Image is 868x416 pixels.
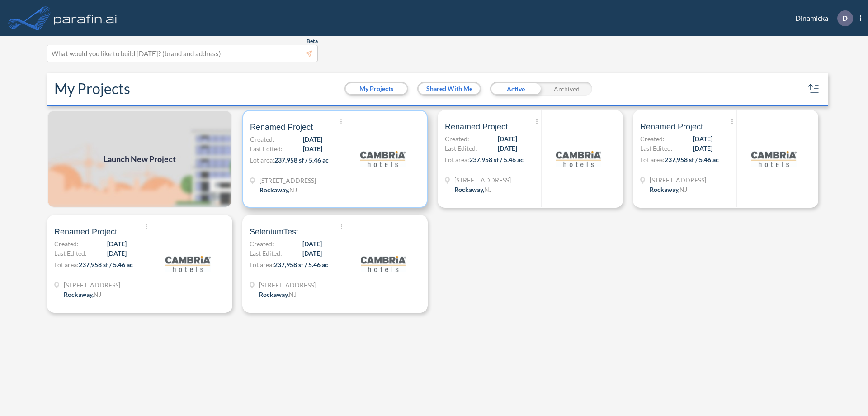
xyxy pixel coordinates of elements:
span: 237,958 sf / 5.46 ac [79,261,133,268]
span: 237,958 sf / 5.46 ac [274,261,328,268]
span: Created: [445,134,469,143]
span: [DATE] [303,144,322,153]
span: Created: [250,134,274,144]
span: [DATE] [303,134,322,144]
button: Shared With Me [419,83,480,94]
span: Renamed Project [640,121,703,132]
span: Lot area: [250,261,274,268]
h2: My Projects [54,80,130,97]
span: 321 Mt Hope Ave [64,280,120,290]
div: Rockaway, NJ [650,185,687,194]
span: Rockaway , [259,186,289,194]
span: NJ [679,186,687,193]
span: Renamed Project [250,122,313,133]
span: NJ [289,186,297,194]
span: 237,958 sf / 5.46 ac [274,156,329,164]
span: 321 Mt Hope Ave [454,175,511,185]
span: Lot area: [640,156,665,163]
span: Created: [250,239,274,249]
div: Rockaway, NJ [259,290,297,299]
span: 321 Mt Hope Ave [259,176,316,185]
span: [DATE] [693,143,712,153]
span: Last Edited: [250,249,282,258]
div: Rockaway, NJ [64,290,101,299]
span: Lot area: [250,156,274,164]
div: Rockaway, NJ [454,185,492,194]
span: Rockaway , [259,291,289,298]
span: Lot area: [54,261,79,268]
p: D [842,14,848,22]
span: 321 Mt Hope Ave [650,175,706,185]
div: Rockaway, NJ [259,185,297,195]
img: logo [751,136,797,182]
button: My Projects [346,83,407,94]
span: [DATE] [498,143,517,153]
span: Launch New Project [104,153,176,165]
span: [DATE] [302,249,322,258]
img: logo [556,136,601,182]
span: Lot area: [445,156,469,163]
img: logo [165,241,211,287]
button: sort [807,81,821,96]
span: NJ [289,291,297,298]
div: Dinamicka [782,10,861,26]
span: [DATE] [107,239,127,249]
img: logo [360,136,406,182]
span: Created: [640,134,665,143]
span: 321 Mt Hope Ave [259,280,316,290]
span: Beta [307,38,318,45]
img: logo [52,9,119,27]
div: Active [490,82,541,96]
span: [DATE] [498,134,517,143]
span: Renamed Project [54,226,117,237]
span: NJ [484,186,492,193]
span: Rockaway , [650,186,679,193]
span: [DATE] [107,249,127,258]
a: Launch New Project [47,110,232,208]
span: Last Edited: [640,143,673,153]
span: 237,958 sf / 5.46 ac [665,156,719,163]
span: [DATE] [693,134,712,143]
span: 237,958 sf / 5.46 ac [469,156,524,163]
span: Last Edited: [250,144,283,153]
span: Renamed Project [445,121,508,132]
span: SeleniumTest [250,226,298,237]
span: Rockaway , [454,186,484,193]
span: NJ [94,291,101,298]
span: Rockaway , [64,291,94,298]
span: Created: [54,239,79,249]
span: Last Edited: [445,143,477,153]
span: [DATE] [302,239,322,249]
img: logo [361,241,406,287]
span: Last Edited: [54,249,87,258]
img: add [47,110,232,208]
div: Archived [541,82,592,96]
